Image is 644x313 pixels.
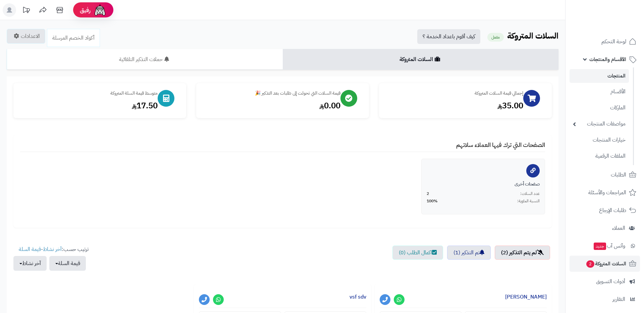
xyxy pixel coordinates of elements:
[570,167,640,183] a: الطلبات
[350,293,366,301] a: vsf sdv
[611,170,626,179] span: الطلبات
[13,246,89,271] ul: ترتيب حسب: -
[586,260,594,268] span: 2
[570,101,629,115] a: الماركات
[517,198,540,204] span: النسبة المئوية:
[43,245,62,253] a: آخر نشاط
[520,191,540,197] span: عدد السلات:
[570,117,629,131] a: مواصفات المنتجات
[570,69,629,83] a: المنتجات
[507,30,558,42] b: السلات المتروكة
[505,293,547,301] a: ‫[PERSON_NAME]‬‎
[20,100,158,111] div: 17.50
[570,133,629,147] a: خيارات المنتجات
[599,206,626,215] span: طلبات الإرجاع
[386,90,523,97] div: إجمالي قيمة السلات المتروكة
[7,29,45,44] a: الاعدادات
[19,245,41,253] a: قيمة السلة
[570,220,640,236] a: العملاء
[570,256,640,272] a: السلات المتروكة2
[7,49,283,70] a: حملات التذكير التلقائية
[487,33,504,42] small: مفعل
[80,6,91,14] span: رفيق
[570,85,629,99] a: الأقسام
[20,90,158,97] div: متوسط قيمة السلة المتروكة
[570,149,629,163] a: الملفات الرقمية
[594,243,606,250] span: جديد
[20,142,545,152] h4: الصفحات التي ترك فيها العملاء سلاتهم
[447,246,491,260] a: تم التذكير (1)
[203,90,340,97] div: قيمة السلات التي تحولت إلى طلبات بعد التذكير 🎉
[386,100,523,111] div: 35.00
[417,29,480,44] a: كيف أقوم باعداد الخدمة ؟
[203,100,340,111] div: 0.00
[47,29,100,47] a: أكواد الخصم المرسلة
[596,277,625,286] span: أدوات التسويق
[593,241,625,251] span: وآتس آب
[427,198,438,204] span: 100%
[427,181,540,188] div: صفحات أخرى
[13,256,47,271] button: آخر نشاط
[570,238,640,254] a: وآتس آبجديد
[570,34,640,50] a: لوحة التحكم
[49,256,86,271] button: قيمة السلة
[283,49,559,70] a: السلات المتروكة
[601,37,626,46] span: لوحة التحكم
[570,291,640,307] a: التقارير
[588,188,626,197] span: المراجعات والأسئلة
[570,273,640,290] a: أدوات التسويق
[18,3,35,18] a: تحديثات المنصة
[495,246,550,260] a: لم يتم التذكير (2)
[612,223,625,233] span: العملاء
[570,202,640,218] a: طلبات الإرجاع
[570,185,640,201] a: المراجعات والأسئلة
[392,246,443,260] a: اكمال الطلب (0)
[612,295,625,304] span: التقارير
[586,259,626,268] span: السلات المتروكة
[427,191,429,197] span: 2
[93,3,107,17] img: ai-face.png
[589,55,626,64] span: الأقسام والمنتجات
